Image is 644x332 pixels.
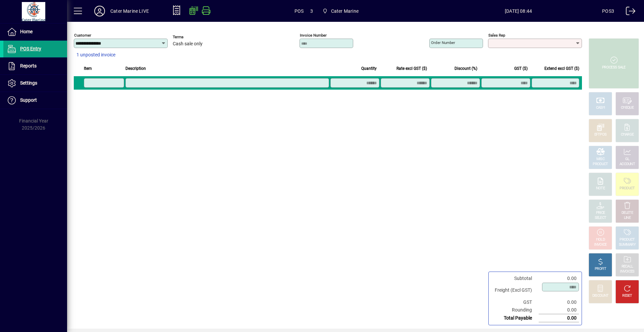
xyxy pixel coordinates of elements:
td: 0.00 [539,298,579,306]
div: CHEQUE [621,105,634,110]
td: Rounding [491,306,539,314]
mat-label: Invoice number [300,33,327,38]
div: Cater Marine LIVE [110,6,149,16]
span: POS Entry [20,46,41,51]
td: Freight (Excl GST) [491,282,539,298]
div: CHARGE [621,132,634,137]
div: PRODUCT [593,162,608,167]
a: Support [3,92,67,109]
span: Settings [20,80,37,86]
td: GST [491,298,539,306]
span: Support [20,97,37,103]
mat-label: Customer [74,33,91,38]
span: Reports [20,63,37,68]
span: Item [84,65,92,72]
a: Logout [621,1,636,23]
div: PRODUCT [620,186,635,191]
span: 1 unposted invoice [76,51,115,58]
div: DELETE [622,210,633,216]
td: 0.00 [539,314,579,322]
a: Reports [3,58,67,75]
span: Extend excl GST ($) [544,65,579,72]
mat-label: Sales rep [488,33,505,38]
div: INVOICE [594,242,606,247]
span: Description [125,65,146,72]
td: Subtotal [491,275,539,282]
div: DISCOUNT [592,293,608,298]
td: 0.00 [539,275,579,282]
div: SUMMARY [619,242,636,247]
span: POS [294,6,304,16]
div: RESET [622,293,632,298]
a: Home [3,23,67,40]
span: Rate excl GST ($) [396,65,427,72]
div: GL [625,157,630,162]
td: Total Payable [491,314,539,322]
div: PROFIT [595,267,606,272]
span: Cash sale only [173,41,203,47]
div: MISC [596,157,604,162]
td: 0.00 [539,306,579,314]
span: Quantity [361,65,377,72]
div: ACCOUNT [620,162,635,167]
div: POS3 [602,6,614,16]
div: PRICE [596,210,605,216]
span: 3 [310,6,313,16]
div: LINE [624,216,631,221]
span: Terms [173,35,213,39]
button: Profile [89,5,110,17]
span: Home [20,29,33,34]
div: CASH [596,105,605,110]
span: [DATE] 08:44 [435,6,602,16]
div: EFTPOS [594,132,607,137]
span: Cater Marine [320,5,361,17]
div: INVOICES [620,269,634,274]
div: HOLD [596,237,605,242]
div: SELECT [595,216,606,221]
a: Settings [3,75,67,92]
div: PROCESS SALE [602,65,626,70]
div: NOTE [596,186,605,191]
span: Cater Marine [331,6,359,16]
span: GST ($) [514,65,528,72]
mat-label: Order number [431,40,455,45]
button: 1 unposted invoice [74,49,118,61]
span: Discount (%) [454,65,477,72]
div: RECALL [622,264,633,269]
div: PRODUCT [620,237,635,242]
